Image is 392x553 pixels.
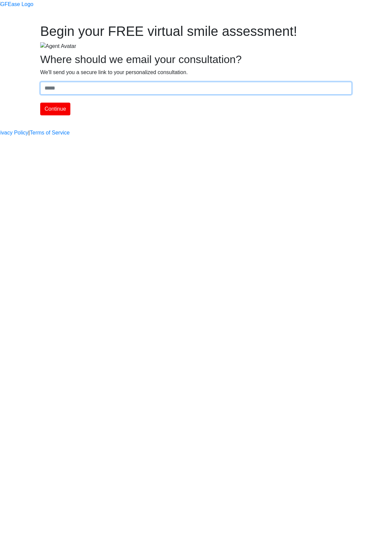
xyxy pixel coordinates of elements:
button: Continue [40,103,70,115]
a: Terms of Service [30,129,70,137]
a: | [28,129,30,137]
img: Agent Avatar [40,42,76,50]
h1: Begin your FREE virtual smile assessment! [40,23,352,39]
h2: Where should we email your consultation? [40,53,352,66]
p: We'll send you a secure link to your personalized consultation. [40,68,352,76]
